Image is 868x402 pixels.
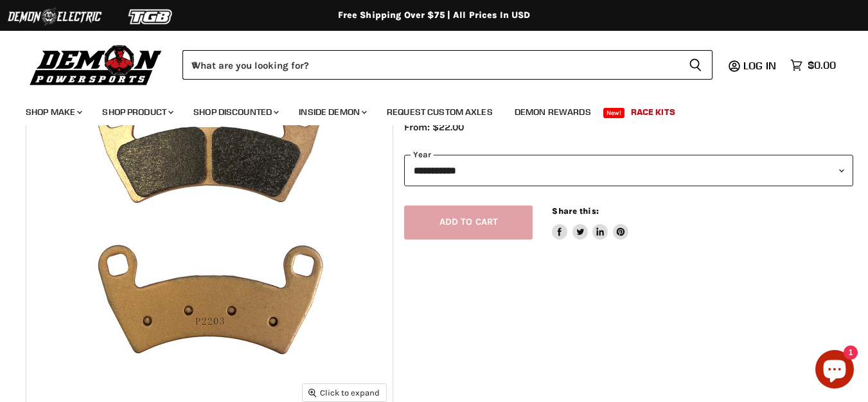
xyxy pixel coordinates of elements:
[552,205,628,240] aside: Share this:
[404,121,464,133] span: From: $22.00
[16,99,90,125] a: Shop Make
[182,50,713,80] form: Product
[308,388,380,398] span: Click to expand
[103,4,199,29] img: TGB Logo 2
[505,99,601,125] a: Demon Rewards
[182,50,678,80] input: When autocomplete results are available use up and down arrows to review and enter to select
[743,59,776,72] span: Log in
[377,99,502,125] a: Request Custom Axles
[811,350,858,392] inbox-online-store-chat: Shopify online store chat
[678,50,713,80] button: Search
[289,99,375,125] a: Inside Demon
[552,206,598,216] span: Share this:
[621,99,685,125] a: Race Kits
[404,155,853,186] select: year
[6,4,103,29] img: Demon Electric Logo 2
[303,384,386,401] button: Click to expand
[808,59,836,71] span: $0.00
[603,108,625,118] span: New!
[784,56,842,74] a: $0.00
[26,42,166,87] img: Demon Powersports
[184,99,287,125] a: Shop Discounted
[16,94,833,125] ul: Main menu
[738,60,784,71] a: Log in
[93,99,181,125] a: Shop Product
